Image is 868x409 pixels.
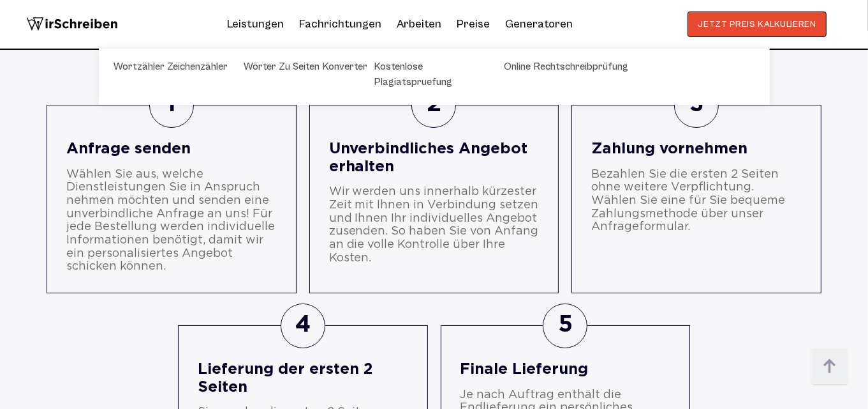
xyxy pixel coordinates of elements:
[688,12,827,37] button: JETZT PREIS KALKULIEREN
[66,141,277,158] div: Anfrage senden
[244,59,372,74] a: Wörter zu Seiten Konverter
[329,141,540,176] div: Unverbindliches Angebot erhalten
[411,83,456,128] div: 2
[329,185,540,265] div: Wir werden uns innerhalb kürzester Zeit mit Ihnen in Verbindung setzen und Ihnen Ihr individuelle...
[811,348,849,386] img: button top
[397,14,441,35] a: Arbeiten
[299,14,381,35] a: Fachrichtungen
[149,83,194,128] div: 1
[374,59,502,89] a: Kostenlose Plagiatspruefung
[591,141,802,158] div: Zahlung vornehmen
[504,59,632,74] a: Online Rechtschreibprüfung
[591,168,802,234] div: Bezahlen Sie die ersten 2 Seiten ohne weitere Verpflichtung. Wählen Sie eine für Sie bequeme Zahl...
[227,14,284,35] a: Leistungen
[543,304,587,348] div: 5
[674,83,719,128] div: 3
[198,361,408,396] div: Lieferung der ersten 2 Seiten
[114,59,242,74] a: Wortzähler Zeichenzähler
[505,14,573,35] a: Generatoren
[281,304,325,348] div: 4
[66,168,277,274] div: Wählen Sie aus, welche Dienstleistungen Sie in Anspruch nehmen möchten und senden eine unverbindl...
[460,361,671,379] div: Finale Lieferung
[457,17,490,31] a: Preise
[26,12,118,37] img: logo wirschreiben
